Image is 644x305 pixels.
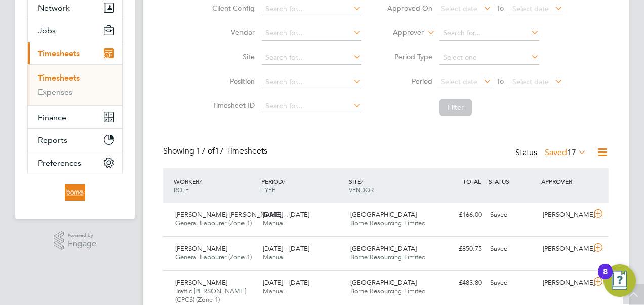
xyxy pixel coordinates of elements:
span: To [494,2,507,15]
input: Search for... [262,51,361,65]
div: [PERSON_NAME] [539,241,591,257]
span: VENDOR [349,185,374,194]
div: 8 [603,272,608,285]
span: [GEOGRAPHIC_DATA] [350,210,417,219]
a: Powered byEngage [54,231,97,250]
span: / [283,177,285,185]
span: 17 Timesheets [196,146,267,156]
span: [DATE] - [DATE] [263,210,309,219]
a: Timesheets [38,73,80,83]
label: Period Type [387,52,432,61]
span: General Labourer (Zone 1) [175,253,252,261]
div: Timesheets [28,64,122,105]
span: Network [38,3,70,13]
span: / [361,177,363,185]
span: Engage [68,240,96,248]
span: To [494,74,507,88]
span: ROLE [174,185,189,194]
span: TOTAL [463,177,481,185]
button: Timesheets [28,42,122,64]
button: Jobs [28,19,122,42]
a: Expenses [38,87,72,97]
span: General Labourer (Zone 1) [175,219,252,227]
div: Status [515,146,588,160]
span: Traffic [PERSON_NAME] (CPCS) (Zone 1) [175,287,246,304]
label: Position [209,77,255,86]
button: Filter [439,99,472,116]
label: Client Config [209,4,255,13]
span: Finance [38,112,66,122]
div: STATUS [486,172,539,190]
span: [DATE] - [DATE] [263,244,309,253]
div: Saved [486,275,539,291]
div: Saved [486,241,539,257]
label: Vendor [209,28,255,37]
span: Manual [263,253,285,261]
span: Timesheets [38,49,80,58]
span: 17 of [196,146,215,156]
span: Select date [441,4,477,13]
input: Search for... [262,75,361,89]
span: Manual [263,219,285,227]
span: [DATE] - [DATE] [263,278,309,287]
span: [GEOGRAPHIC_DATA] [350,278,417,287]
span: Borne Resourcing Limited [350,253,426,261]
div: [PERSON_NAME] [539,275,591,291]
input: Search for... [262,99,361,113]
span: TYPE [261,185,275,194]
div: £483.80 [433,275,486,291]
span: Select date [512,77,549,86]
a: Go to home page [27,184,123,201]
input: Search for... [262,26,361,41]
span: Select date [441,77,477,86]
img: borneltd-logo-retina.png [65,184,85,201]
span: Reports [38,135,67,145]
div: [PERSON_NAME] [539,207,591,223]
span: Preferences [38,158,82,168]
span: [PERSON_NAME] [PERSON_NAME]… [175,210,288,219]
span: [PERSON_NAME] [175,244,227,253]
span: [GEOGRAPHIC_DATA] [350,244,417,253]
div: PERIOD [259,172,346,199]
label: Approved On [387,4,432,13]
div: £166.00 [433,207,486,223]
span: Manual [263,287,285,295]
button: Finance [28,106,122,128]
label: Site [209,52,255,61]
span: [PERSON_NAME] [175,278,227,287]
div: WORKER [171,172,259,199]
div: SITE [346,172,434,199]
label: Period [387,77,432,86]
div: APPROVER [539,172,591,190]
input: Select one [439,51,539,65]
input: Search for... [262,2,361,16]
label: Approver [378,28,424,38]
input: Search for... [439,26,539,41]
span: / [199,177,202,185]
span: Jobs [38,26,56,35]
span: Borne Resourcing Limited [350,219,426,227]
button: Reports [28,129,122,151]
div: Showing [163,146,269,157]
div: Saved [486,207,539,223]
button: Preferences [28,151,122,174]
span: 17 [567,147,576,158]
label: Saved [545,147,586,158]
div: £850.75 [433,241,486,257]
span: Borne Resourcing Limited [350,287,426,295]
label: Timesheet ID [209,101,255,110]
span: Powered by [68,231,96,240]
button: Open Resource Center, 8 new notifications [603,264,636,297]
span: Select date [512,4,549,13]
